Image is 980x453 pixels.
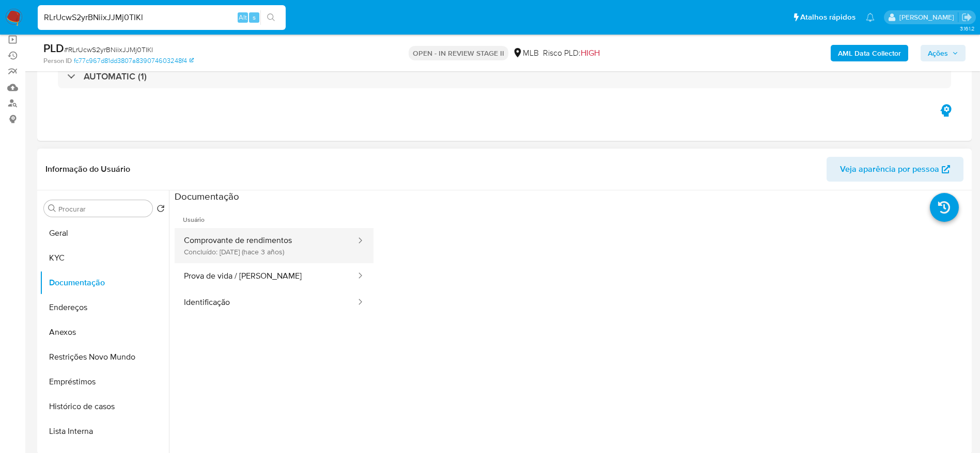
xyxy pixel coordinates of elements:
[84,71,147,82] h3: AUTOMATIC (1)
[581,47,600,59] span: HIGH
[40,295,169,320] button: Endereços
[40,270,169,295] button: Documentação
[921,45,966,61] button: Ações
[43,40,64,56] b: PLD
[40,246,169,270] button: KYC
[831,45,908,61] button: AML Data Collector
[74,56,194,66] a: fc77c967d81dd3807a839074603248f4
[38,11,286,24] input: Pesquise usuários ou casos...
[45,164,130,174] h1: Informação do Usuário
[840,157,939,182] span: Veja aparência por pessoa
[40,221,169,246] button: Geral
[64,44,153,55] span: # RLrUcwS2yrBNiixJJMj0TIKl
[899,12,958,22] p: eduardo.dutra@mercadolivre.com
[58,204,148,214] input: Procurar
[157,204,165,216] button: Retornar ao pedido padrão
[260,10,282,25] button: search-icon
[409,46,508,60] p: OPEN - IN REVIEW STAGE II
[827,157,963,182] button: Veja aparência por pessoa
[928,45,948,61] span: Ações
[838,45,901,61] b: AML Data Collector
[253,12,256,22] span: s
[48,204,56,213] button: Procurar
[512,47,539,59] div: MLB
[960,24,975,33] span: 3.161.2
[43,56,72,66] b: Person ID
[40,394,169,419] button: Histórico de casos
[40,345,169,369] button: Restrições Novo Mundo
[58,64,951,88] div: AUTOMATIC (1)
[543,47,600,59] span: Risco PLD:
[800,12,855,23] span: Atalhos rápidos
[40,369,169,394] button: Empréstimos
[961,12,972,23] a: Sair
[239,12,247,22] span: Alt
[866,13,875,22] a: Notificações
[40,320,169,345] button: Anexos
[40,419,169,444] button: Lista Interna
